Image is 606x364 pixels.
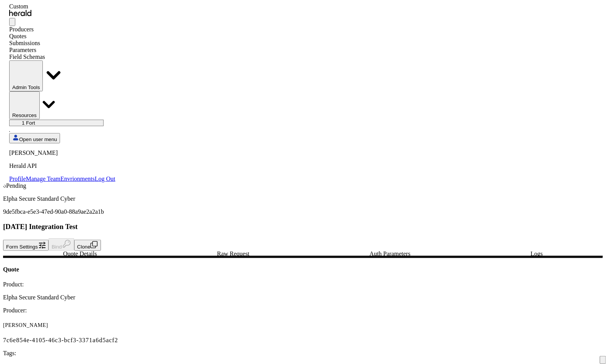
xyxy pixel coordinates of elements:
[531,251,543,257] span: Logs
[3,307,603,314] p: Producer:
[9,162,115,169] p: Herald API
[9,149,115,156] p: [PERSON_NAME]
[217,251,250,257] span: Raw Request
[26,175,61,182] a: Manage Team
[9,40,115,47] div: Submissions
[60,175,95,182] a: Envrionments
[6,182,26,189] span: Pending
[3,350,603,357] p: Tags:
[3,240,49,251] button: Form Settings
[9,133,60,143] button: Open user menu
[3,320,603,331] p: [PERSON_NAME]
[3,266,603,273] h4: Quote
[95,175,115,182] a: Log Out
[9,91,40,119] button: Resources dropdown menu
[3,337,603,344] p: 7c6e854e-4105-46c3-bcf3-3371a6d5acf2
[3,281,603,288] p: Product:
[9,3,115,10] div: Custom
[9,10,31,16] img: Herald Logo
[3,208,603,215] p: 9de5fbca-e5e3-47ed-90a0-88a9ae2a2a1b
[9,60,43,91] button: internal dropdown menu
[9,33,115,40] div: Quotes
[49,238,74,251] button: Bind
[63,251,97,257] span: Quote Details
[3,195,603,202] p: Elpha Secure Standard Cyber
[9,54,115,60] div: Field Schemas
[19,136,57,142] span: Open user menu
[370,251,411,257] span: Auth Parameters
[3,294,603,301] p: Elpha Secure Standard Cyber
[74,240,101,251] button: Clone
[9,175,26,182] a: Profile
[3,223,603,231] h3: [DATE] Integration Test
[9,47,115,54] div: Parameters
[9,26,115,33] div: Producers
[9,149,115,182] div: Open user menu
